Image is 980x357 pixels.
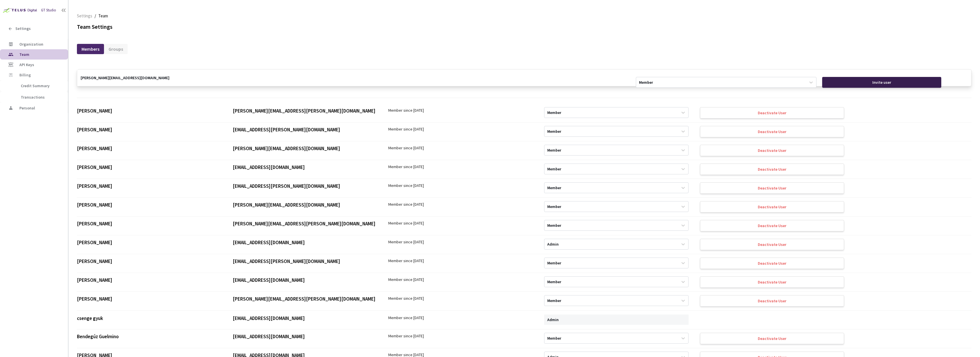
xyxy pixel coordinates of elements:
div: Member [547,336,561,341]
div: [EMAIL_ADDRESS][DOMAIN_NAME] [233,239,377,246]
div: Member [547,110,561,115]
div: [PERSON_NAME] [77,126,221,134]
div: Deactivate User [758,148,786,153]
div: Member [547,260,561,266]
span: Organization [19,42,43,47]
input: Enter an email you’d want to send an invite to [77,70,636,86]
div: Member [547,279,561,285]
a: Settings [76,13,93,19]
div: [PERSON_NAME][EMAIL_ADDRESS][PERSON_NAME][DOMAIN_NAME] [233,295,377,303]
div: [PERSON_NAME] [77,182,221,190]
div: Member [639,79,653,85]
div: [EMAIL_ADDRESS][PERSON_NAME][DOMAIN_NAME] [233,126,377,134]
span: Billing [19,73,31,77]
div: Deactivate User [758,242,786,247]
div: [PERSON_NAME][EMAIL_ADDRESS][DOMAIN_NAME] [233,201,377,209]
span: Settings [15,26,31,31]
div: [PERSON_NAME] [77,107,221,115]
div: Deactivate User [758,280,786,284]
div: [PERSON_NAME][EMAIL_ADDRESS][DOMAIN_NAME] [233,145,377,152]
div: Member since [DATE] [388,182,533,189]
div: [PERSON_NAME] [77,295,221,303]
div: [PERSON_NAME][EMAIL_ADDRESS][PERSON_NAME][DOMAIN_NAME] [233,107,377,115]
div: [PERSON_NAME] [77,276,221,284]
div: Deactivate User [758,336,786,341]
div: Member [547,185,561,191]
div: Member since [DATE] [388,164,533,170]
div: Member since [DATE] [388,239,533,245]
div: csenge gyuk [77,315,221,322]
div: Invite user [872,80,891,85]
div: Member since [DATE] [388,315,533,321]
div: Deactivate User [758,261,786,266]
li: / [95,13,96,19]
div: Member [547,223,561,228]
div: Groups [104,44,128,54]
div: Member since [DATE] [388,220,533,226]
div: Member [547,298,561,303]
div: [PERSON_NAME][EMAIL_ADDRESS][PERSON_NAME][DOMAIN_NAME] [233,220,377,228]
span: Settings [77,13,92,19]
div: Member [547,148,561,153]
div: Deactivate User [758,299,786,303]
div: [PERSON_NAME] [77,220,221,228]
span: API Keys [19,62,34,67]
span: Credit Summary [21,83,50,88]
div: Deactivate User [758,223,786,228]
div: Member since [DATE] [388,333,533,339]
div: Member [547,166,561,172]
div: Deactivate User [758,129,786,134]
div: [EMAIL_ADDRESS][DOMAIN_NAME] [233,333,377,340]
div: Member since [DATE] [388,295,533,301]
div: [PERSON_NAME] [77,145,221,152]
div: [EMAIL_ADDRESS][PERSON_NAME][DOMAIN_NAME] [233,258,377,265]
div: [EMAIL_ADDRESS][DOMAIN_NAME] [233,164,377,171]
span: Team [19,52,29,57]
div: [PERSON_NAME] [77,258,221,265]
div: GT Studio [41,8,56,13]
div: Deactivate User [758,205,786,209]
div: [EMAIL_ADDRESS][DOMAIN_NAME] [233,276,377,284]
div: Deactivate User [758,111,786,115]
div: [EMAIL_ADDRESS][PERSON_NAME][DOMAIN_NAME] [233,182,377,190]
div: Member [547,204,561,209]
span: Team [98,13,108,19]
div: [PERSON_NAME] [77,164,221,171]
div: Team Settings [77,23,971,31]
div: Member since [DATE] [388,145,533,151]
div: Member [547,129,561,134]
div: Member since [DATE] [388,126,533,132]
div: [PERSON_NAME] [77,239,221,246]
div: Member since [DATE] [388,201,533,207]
div: [EMAIL_ADDRESS][DOMAIN_NAME] [233,315,377,322]
span: Personal [19,105,35,111]
div: Member since [DATE] [388,276,533,283]
div: Member since [DATE] [388,107,533,113]
div: Deactivate User [758,167,786,172]
div: Admin [547,242,559,247]
div: Member since [DATE] [388,258,533,264]
div: [PERSON_NAME] [77,201,221,209]
div: Deactivate User [758,186,786,190]
div: Bendegúz Guelmino [77,333,221,340]
div: Members [77,44,104,54]
span: Transactions [21,95,45,100]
